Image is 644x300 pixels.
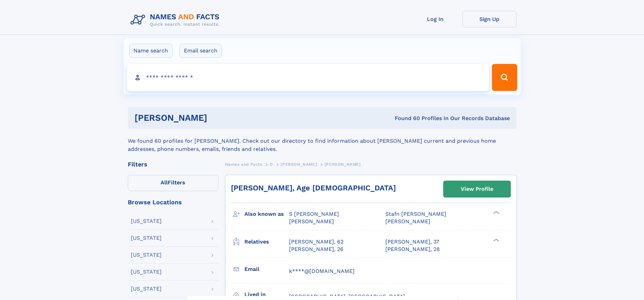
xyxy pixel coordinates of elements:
[128,199,218,205] div: Browse Locations
[231,184,396,192] a: [PERSON_NAME], Age [DEMOGRAPHIC_DATA]
[408,11,462,27] a: Log In
[385,218,430,225] span: [PERSON_NAME]
[289,293,405,300] span: [GEOGRAPHIC_DATA], [GEOGRAPHIC_DATA]
[128,175,218,191] label: Filters
[444,181,510,197] a: View Profile
[127,64,489,91] input: search input
[301,115,510,122] div: Found 60 Profiles In Our Records Database
[129,44,172,58] label: Name search
[289,246,343,253] a: [PERSON_NAME], 26
[492,64,517,91] button: Search Button
[270,160,273,168] a: D
[289,218,334,225] span: [PERSON_NAME]
[385,211,446,217] span: Stafn [PERSON_NAME]
[131,269,162,275] div: [US_STATE]
[128,11,225,29] img: Logo Names and Facts
[131,218,162,224] div: [US_STATE]
[131,252,162,258] div: [US_STATE]
[492,238,500,242] div: ❯
[131,235,162,241] div: [US_STATE]
[131,286,162,292] div: [US_STATE]
[128,129,517,153] div: We found 60 profiles for [PERSON_NAME]. Check out our directory to find information about [PERSON...
[281,160,317,168] a: [PERSON_NAME]
[244,208,289,220] h3: Also known as
[135,114,301,122] h1: [PERSON_NAME]
[385,246,440,253] a: [PERSON_NAME], 28
[281,162,317,167] span: [PERSON_NAME]
[161,179,168,186] span: All
[462,11,517,27] a: Sign Up
[225,160,262,168] a: Names and Facts
[492,210,500,215] div: ❯
[270,162,273,167] span: D
[461,181,493,197] div: View Profile
[385,238,439,246] a: [PERSON_NAME], 37
[180,44,222,58] label: Email search
[244,236,289,248] h3: Relatives
[244,263,289,275] h3: Email
[289,238,343,246] a: [PERSON_NAME], 62
[128,161,218,167] div: Filters
[289,211,339,217] span: S [PERSON_NAME]
[325,162,361,167] span: [PERSON_NAME]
